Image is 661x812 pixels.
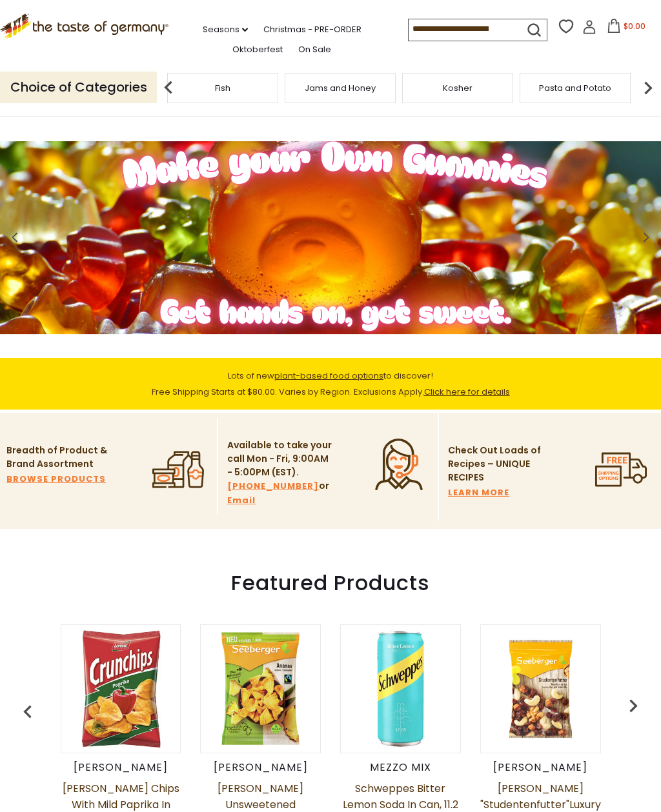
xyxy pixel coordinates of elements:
a: On Sale [298,43,331,57]
img: Lorenz Crunch Chips with Mild Paprika in Bag 5.3 oz - DEAL [61,629,181,749]
img: previous arrow [15,699,41,725]
img: next arrow [635,75,661,101]
a: Fish [215,83,230,93]
a: LEARN MORE [448,486,509,500]
a: Email [227,493,256,508]
p: Breadth of Product & Brand Assortment [6,444,113,471]
img: Schweppes Bitter Lemon Soda in Can, 11.2 oz [341,629,460,749]
a: Christmas - PRE-ORDER [263,23,361,37]
a: Oktoberfest [232,43,283,57]
div: [PERSON_NAME] [200,761,321,774]
a: [PHONE_NUMBER] [227,479,319,493]
a: Pasta and Potato [539,83,611,93]
img: previous arrow [156,75,181,101]
span: Lots of new to discover! Free Shipping Starts at $80.00. Varies by Region. Exclusions Apply. [152,370,510,398]
p: Available to take your call Mon - Fri, 9:00AM - 5:00PM (EST). or [227,439,334,508]
button: $0.00 [599,19,654,38]
p: Check Out Loads of Recipes – UNIQUE RECIPES [448,444,542,484]
a: plant-based food options [274,370,383,382]
a: BROWSE PRODUCTS [6,472,106,486]
a: Jams and Honey [305,83,376,93]
img: Seeberger Unsweetened Pineapple Chips, Natural Fruit Snack, 200g [201,629,320,749]
div: [PERSON_NAME] [61,761,181,774]
a: Click here for details [424,386,510,398]
div: Mezzo Mix [340,761,461,774]
img: previous arrow [620,693,646,718]
a: Seasons [203,23,248,37]
div: [PERSON_NAME] [480,761,601,774]
span: $0.00 [624,21,646,32]
a: Kosher [443,83,473,93]
img: Seeberger [481,629,600,748]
